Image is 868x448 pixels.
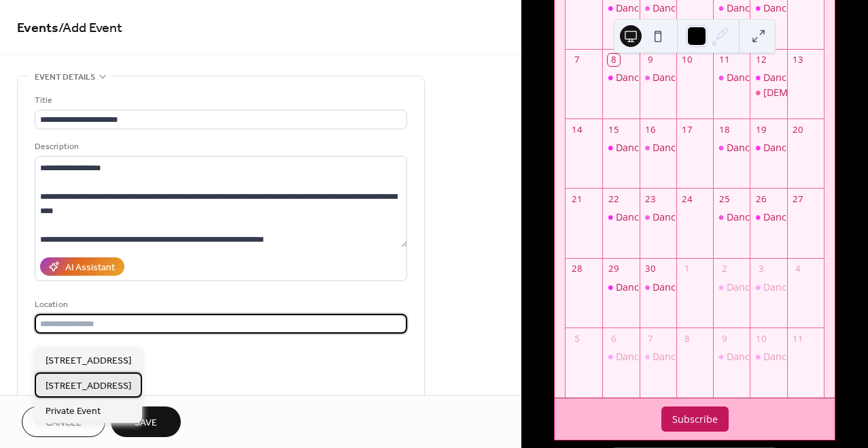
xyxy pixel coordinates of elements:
[727,210,816,224] div: Dance Fitness Class
[755,123,767,135] div: 19
[602,281,639,294] div: Dance Fitness
[792,123,804,135] div: 20
[570,263,583,275] div: 28
[640,210,676,224] div: Dance Fitness Early Class
[602,71,639,84] div: Dance Fitness
[763,1,853,15] div: Dance Fitness Class
[17,15,58,42] a: Events
[616,1,679,15] div: Dance Fitness
[750,86,786,99] div: Ladies Night at The Dancery!
[640,71,676,84] div: Dance Fitness Early Class
[653,141,767,155] div: Dance Fitness Early Class
[616,71,679,84] div: Dance Fitness
[570,123,583,135] div: 14
[644,332,657,345] div: 7
[763,350,853,364] div: Dance Fitness Class
[727,350,816,364] div: Dance Fitness Class
[616,281,679,294] div: Dance Fitness
[570,193,583,206] div: 21
[755,263,767,275] div: 3
[718,193,730,206] div: 25
[713,141,750,155] div: Dance Fitness Class
[602,210,639,224] div: Dance Fitness
[40,257,124,276] button: AI Assistant
[713,71,750,84] div: Dance Fitness Class
[792,54,804,66] div: 13
[713,1,750,15] div: Dance Fitness Class
[35,298,404,312] div: Location
[608,123,620,135] div: 15
[46,416,82,430] span: Cancel
[750,141,786,155] div: Dance Fitness Class
[750,210,786,224] div: Dance Fitness Class
[661,406,729,432] button: Subscribe
[616,141,679,155] div: Dance Fitness
[35,140,404,154] div: Description
[616,350,679,364] div: Dance Fitness
[763,210,853,224] div: Dance Fitness Class
[681,193,693,206] div: 24
[727,1,816,15] div: Dance Fitness Class
[653,1,767,15] div: Dance Fitness Early Class
[750,71,786,84] div: Dance Fitness Class
[653,281,767,294] div: Dance Fitness Early Class
[727,281,816,294] div: Dance Fitness Class
[792,332,804,345] div: 11
[644,193,657,206] div: 23
[65,261,115,275] div: AI Assistant
[755,332,767,345] div: 10
[608,54,620,66] div: 8
[681,263,693,275] div: 1
[616,210,679,224] div: Dance Fitness
[22,406,105,437] button: Cancel
[713,210,750,224] div: Dance Fitness Class
[681,123,693,135] div: 17
[727,71,816,84] div: Dance Fitness Class
[640,1,676,15] div: Dance Fitness Early Class
[644,54,657,66] div: 9
[763,71,853,84] div: Dance Fitness Class
[640,141,676,155] div: Dance Fitness Early Class
[608,332,620,345] div: 6
[750,350,786,364] div: Dance Fitness Class
[792,193,804,206] div: 27
[755,193,767,206] div: 26
[608,193,620,206] div: 22
[713,281,750,294] div: Dance Fitness Class
[640,281,676,294] div: Dance Fitness Early Class
[718,54,730,66] div: 11
[713,350,750,364] div: Dance Fitness Class
[602,1,639,15] div: Dance Fitness
[46,379,131,394] span: [STREET_ADDRESS]
[58,15,122,42] span: / Add Event
[718,123,730,135] div: 18
[35,70,95,84] span: Event details
[792,263,804,275] div: 4
[763,281,853,294] div: Dance Fitness Class
[608,263,620,275] div: 29
[653,210,767,224] div: Dance Fitness Early Class
[763,141,853,155] div: Dance Fitness Class
[640,350,676,364] div: Dance Fitness Early Class
[46,404,101,419] span: Private Event
[718,263,730,275] div: 2
[135,416,157,430] span: Save
[727,141,816,155] div: Dance Fitness Class
[570,332,583,345] div: 5
[644,263,657,275] div: 30
[755,54,767,66] div: 12
[644,123,657,135] div: 16
[570,54,583,66] div: 7
[718,332,730,345] div: 9
[35,93,404,108] div: Title
[602,350,639,364] div: Dance Fitness
[750,1,786,15] div: Dance Fitness Class
[602,141,639,155] div: Dance Fitness
[681,54,693,66] div: 10
[111,406,181,437] button: Save
[681,332,693,345] div: 8
[653,71,767,84] div: Dance Fitness Early Class
[653,350,767,364] div: Dance Fitness Early Class
[750,281,786,294] div: Dance Fitness Class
